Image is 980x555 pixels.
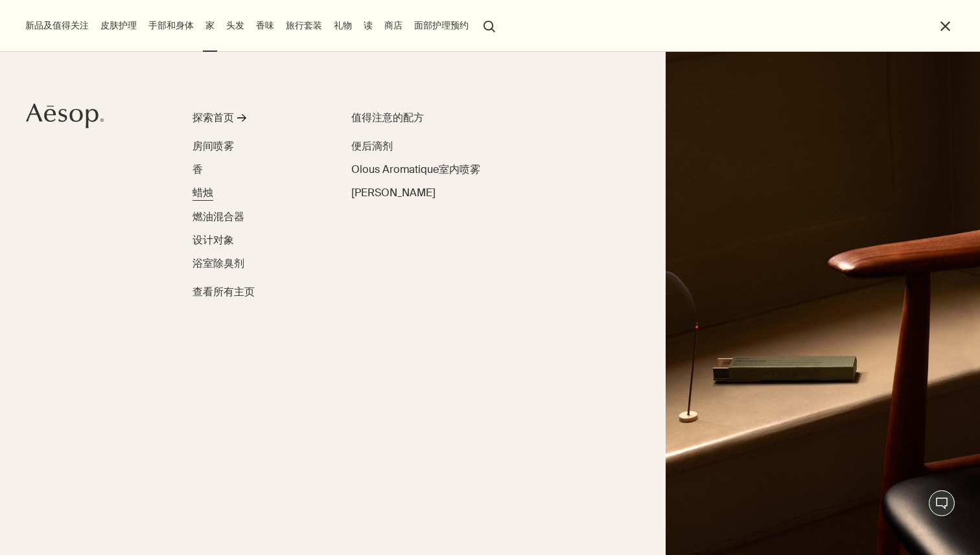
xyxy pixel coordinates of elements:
svg: Aesop [26,103,104,129]
a: 头发 [224,17,247,34]
span: 查看所有主页 [192,284,255,300]
font: 查看所有主页 [192,285,255,299]
a: 便后滴剂 [351,139,393,154]
a: 香味 [253,17,277,34]
font: 读 [364,19,373,31]
a: 读 [361,17,375,34]
a: 旅行套装 [283,17,325,34]
a: 礼物 [331,17,355,34]
font: Olous Aromatique室内喷雾 [351,163,480,176]
img: 灯光温暖的房间里有灯和中世纪风格的家具。 [666,52,980,555]
font: 实时协助 [930,492,953,515]
a: 燃油混合器 [192,209,244,225]
font: 面部护理预约 [414,19,469,31]
font: 设计对象 [192,233,234,247]
font: 浴室除臭剂 [192,256,244,270]
font: 香 [192,163,203,176]
a: 蜡烛 [192,185,213,201]
button: 新品及值得关注 [23,17,91,34]
button: 打开搜索 [478,13,501,38]
a: 皮肤护理 [98,17,139,34]
a: 房间喷雾 [192,139,234,154]
font: 便后滴剂 [351,139,393,153]
a: 探索首页 [192,110,321,131]
a: 手部和身体 [146,17,196,34]
font: 头发 [226,19,244,31]
font: 蜡烛 [192,186,213,199]
a: 查看所有主页 [192,279,255,300]
a: Olous Aromatique室内喷雾 [351,162,480,177]
font: 手部和身体 [148,19,194,31]
button: 实时协助 [929,490,955,516]
a: 家 [203,17,217,34]
a: 浴室除臭剂 [192,256,244,271]
font: 探索首页 [192,111,234,124]
a: 面部护理预约 [412,17,471,34]
font: 香味 [256,19,274,31]
font: 礼物 [334,19,352,31]
a: Aesop [23,100,107,135]
font: 家 [205,19,215,31]
a: 设计对象 [192,232,234,248]
font: 房间喷雾 [192,139,234,153]
font: 值得注意的配方 [351,111,424,124]
font: 燃油混合器 [192,210,244,223]
button: Close the Menu [938,19,953,34]
a: [PERSON_NAME] [351,185,436,201]
button: 商店 [382,17,405,34]
span: 紫芳香香 [351,186,436,199]
font: 皮肤护理 [100,19,137,31]
a: 香 [192,162,203,177]
font: 旅行套装 [286,19,322,31]
font: [PERSON_NAME] [351,186,436,199]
